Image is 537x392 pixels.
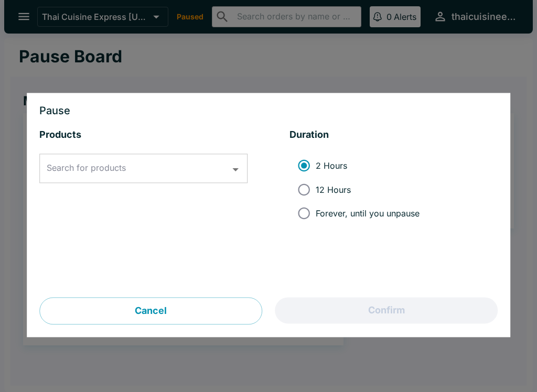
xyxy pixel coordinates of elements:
[228,161,244,178] button: Open
[316,208,420,219] span: Forever, until you unpause
[316,160,347,171] span: 2 Hours
[316,184,351,195] span: 12 Hours
[39,129,248,141] h5: Products
[39,106,498,116] h3: Pause
[289,129,498,141] h5: Duration
[39,298,262,325] button: Cancel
